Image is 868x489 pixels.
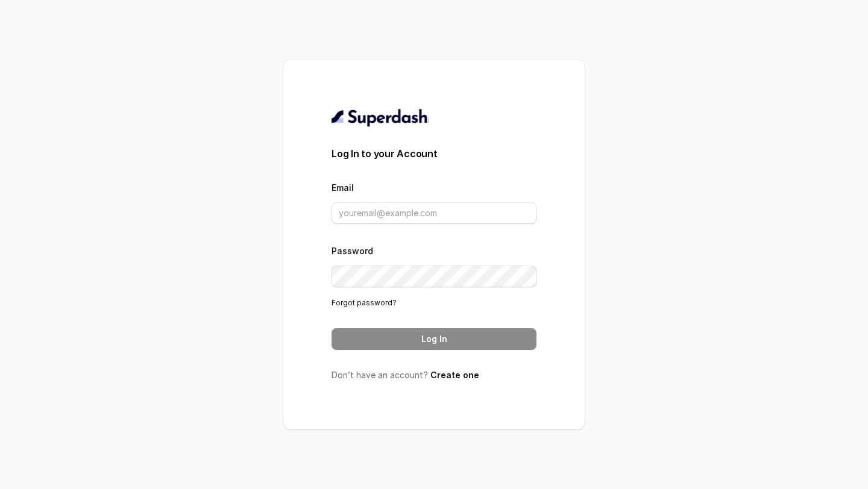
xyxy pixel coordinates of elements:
a: Create one [430,370,479,380]
button: Log In [332,328,536,350]
label: Password [332,246,373,256]
h3: Log In to your Account [332,146,536,161]
input: youremail@example.com [332,202,536,224]
p: Don’t have an account? [332,369,536,381]
a: Forgot password? [332,298,397,307]
label: Email [332,182,354,193]
img: light.svg [332,108,429,127]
